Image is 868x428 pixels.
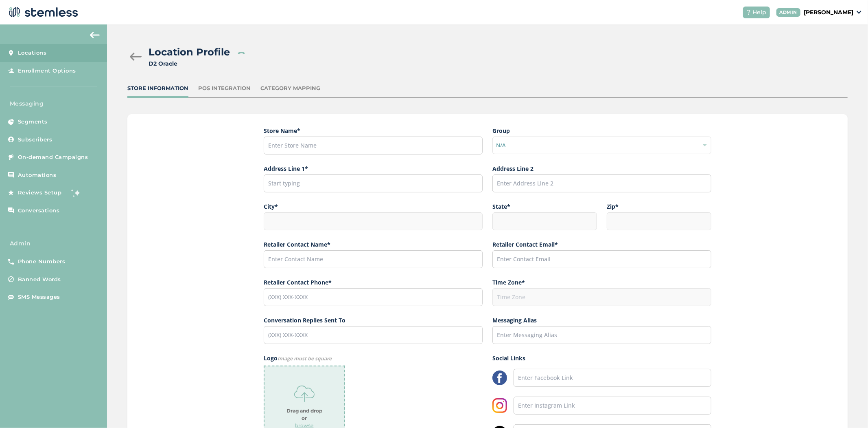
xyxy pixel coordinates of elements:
label: Messaging Alias [492,316,711,324]
img: glitter-stars-b7820f95.gif [68,185,84,201]
img: logo-dark-0685b13c.svg [7,4,78,20]
span: Automations [18,171,57,179]
span: SMS Messages [18,293,60,301]
img: icon-upload-85c7ce17.svg [294,384,315,404]
input: Enter Messaging Alias [492,326,711,344]
iframe: Chat Widget [827,389,868,428]
p: [PERSON_NAME] [804,8,853,17]
img: icon-help-white-03924b79.svg [746,10,751,15]
label: Group [492,126,711,135]
h2: Location Profile [149,45,230,60]
span: Reviews Setup [18,189,62,197]
img: 8YMpSc0wJVRgAAAABJRU5ErkJggg== [492,398,507,413]
img: LzgAAAAASUVORK5CYII= [492,371,507,385]
input: Enter Address Line 2 [492,174,711,192]
label: Retailer Contact Name [264,240,483,249]
div: Store Information [127,84,188,93]
label: Conversation Replies Sent To [264,316,483,324]
span: Help [753,8,767,17]
label: Time Zone [492,278,711,287]
div: D2 Oracle [149,60,230,68]
label: State [492,202,597,211]
span: On-demand Campaigns [18,153,88,161]
label: Zip [607,202,711,211]
span: Phone Numbers [18,258,66,266]
input: Enter Contact Name [264,250,483,268]
span: Conversations [18,207,60,215]
label: Address Line 2 [492,164,711,173]
div: POS Integration [198,84,251,93]
input: Start typing [264,174,483,192]
span: Segments [18,118,48,126]
input: Enter Facebook Link [514,369,711,387]
span: Banned Words [18,276,61,284]
input: (XXX) XXX-XXXX [264,326,483,344]
label: Social Links [492,354,711,362]
strong: Drag and drop or [286,407,322,422]
div: ADMIN [776,8,801,17]
label: City [264,202,483,211]
input: Enter Store Name [264,137,483,154]
span: Subscribers [18,136,52,144]
input: Enter Contact Email [492,250,711,268]
span: Locations [18,49,47,57]
label: Address Line 1* [264,164,483,173]
label: Retailer Contact Phone* [264,278,483,287]
span: Enrollment Options [18,67,76,75]
img: icon-arrow-back-accent-c549486e.svg [90,32,100,38]
img: icon_down-arrow-small-66adaf34.svg [857,11,861,14]
span: Image must be square [278,355,332,362]
label: Retailer Contact Email [492,240,711,249]
label: Store Name [264,126,483,135]
input: Enter Instagram Link [514,397,711,415]
div: Category Mapping [260,84,320,93]
input: (XXX) XXX-XXXX [264,288,483,306]
label: Logo [264,354,483,362]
